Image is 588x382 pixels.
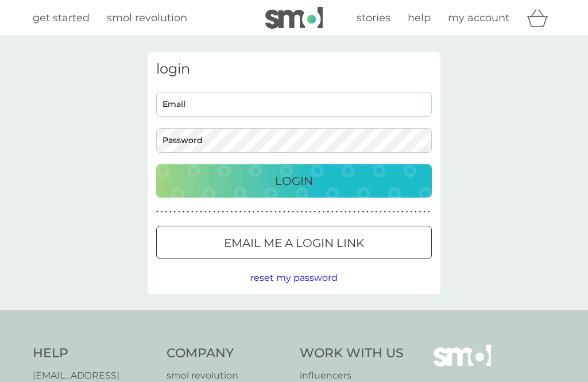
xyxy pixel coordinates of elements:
[266,209,268,215] p: ●
[357,11,390,24] span: stories
[340,209,342,215] p: ●
[279,209,281,215] p: ●
[408,10,431,26] a: help
[384,209,386,215] p: ●
[107,11,187,24] span: smol revolution
[156,61,432,78] h3: login
[448,10,509,26] a: my account
[388,209,390,215] p: ●
[224,234,364,252] p: Email me a login link
[275,172,313,190] p: Login
[353,209,355,215] p: ●
[408,11,431,24] span: help
[156,164,432,198] button: Login
[253,209,255,215] p: ●
[107,10,187,26] a: smol revolution
[235,209,237,215] p: ●
[265,7,323,29] img: smol
[380,209,382,215] p: ●
[292,209,294,215] p: ●
[183,209,185,215] p: ●
[222,209,224,215] p: ●
[300,345,404,362] h4: Work With Us
[167,345,289,362] h4: Company
[187,209,189,215] p: ●
[250,272,338,283] span: reset my password
[314,209,316,215] p: ●
[191,209,194,215] p: ●
[261,209,264,215] p: ●
[209,209,211,215] p: ●
[371,209,373,215] p: ●
[393,209,395,215] p: ●
[231,209,233,215] p: ●
[318,209,320,215] p: ●
[218,209,220,215] p: ●
[345,209,347,215] p: ●
[161,209,163,215] p: ●
[239,209,242,215] p: ●
[357,10,390,26] a: stories
[336,209,338,215] p: ●
[375,209,377,215] p: ●
[301,209,303,215] p: ●
[174,209,176,215] p: ●
[244,209,246,215] p: ●
[527,6,555,29] div: basket
[169,209,172,215] p: ●
[448,11,509,24] span: my account
[310,209,312,215] p: ●
[165,209,167,215] p: ●
[196,209,198,215] p: ●
[200,209,202,215] p: ●
[406,209,408,215] p: ●
[156,226,432,259] button: Email me a login link
[327,209,329,215] p: ●
[33,10,90,26] a: get started
[283,209,285,215] p: ●
[257,209,259,215] p: ●
[305,209,307,215] p: ●
[270,209,272,215] p: ●
[410,209,412,215] p: ●
[358,209,360,215] p: ●
[401,209,404,215] p: ●
[156,209,158,215] p: ●
[397,209,399,215] p: ●
[204,209,207,215] p: ●
[415,209,417,215] p: ●
[323,209,325,215] p: ●
[248,209,250,215] p: ●
[33,11,90,24] span: get started
[428,209,430,215] p: ●
[362,209,364,215] p: ●
[33,345,155,362] h4: Help
[349,209,351,215] p: ●
[178,209,180,215] p: ●
[213,209,215,215] p: ●
[296,209,299,215] p: ●
[250,271,338,285] button: reset my password
[366,209,369,215] p: ●
[274,209,277,215] p: ●
[226,209,229,215] p: ●
[419,209,421,215] p: ●
[288,209,290,215] p: ●
[331,209,334,215] p: ●
[423,209,425,215] p: ●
